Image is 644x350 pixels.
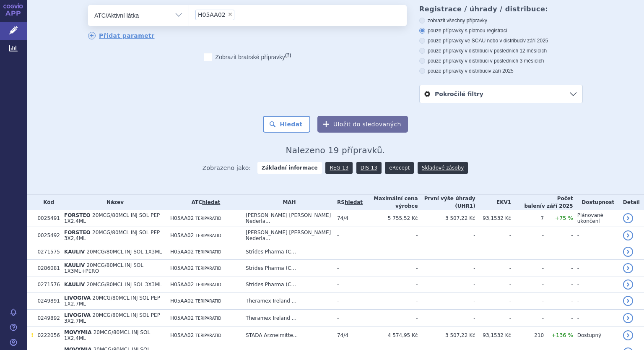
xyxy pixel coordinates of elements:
th: Maximální cena výrobce [363,195,418,210]
td: - [418,227,475,244]
td: [PERSON_NAME] [PERSON_NAME] Nederla... [241,210,333,227]
th: ATC [166,195,241,210]
td: - [544,260,573,277]
span: 74/4 [337,332,348,338]
span: 20MCG/80MCL INJ SOL PEP 1X2,4ML [64,212,160,224]
td: - [544,310,573,327]
td: - [333,293,363,310]
label: pouze přípravky s platnou registrací [419,27,583,34]
td: 0271575 [33,244,60,260]
label: zobrazit všechny přípravky [419,17,583,24]
h3: Registrace / úhrady / distribuce: [419,5,583,13]
span: v září 2025 [542,203,573,209]
td: - [573,260,619,277]
td: Plánované ukončení [573,210,619,227]
td: 93,1532 Kč [475,210,512,227]
th: EKV1 [475,195,512,210]
td: 3 507,22 Kč [418,327,475,344]
td: 0271576 [33,277,60,293]
span: Tento přípravek má DNC/DoÚ. [31,332,33,338]
th: RS [333,195,363,210]
span: H05AA02 [170,332,194,338]
span: +136 % [551,332,573,338]
button: Hledat [263,116,310,133]
span: FORSTEO [64,212,91,218]
span: H05AA02 [170,298,194,304]
td: 4 574,95 Kč [363,327,418,344]
td: Strides Pharma (C... [241,244,333,260]
span: TERIPARATID [195,282,221,287]
td: - [475,227,512,244]
a: eRecept [385,162,414,174]
span: H05AA02 [170,232,194,238]
td: - [475,244,512,260]
span: TERIPARATID [195,266,221,271]
a: Přidat parametr [88,32,155,39]
td: - [573,244,619,260]
td: 0249892 [33,310,60,327]
td: Theramex Ireland ... [241,310,333,327]
a: REG-13 [325,162,353,174]
td: - [363,260,418,277]
td: - [475,310,512,327]
span: 20MCG/80MCL INJ SOL 1X2,4ML [64,329,150,341]
label: pouze přípravky v distribuci v posledních 12 měsících [419,47,583,54]
span: KAULIV [64,262,85,268]
td: - [511,260,544,277]
span: v září 2025 [523,38,548,44]
span: KAULIV [64,249,85,255]
a: detail [623,247,633,257]
a: hledat [345,199,363,205]
span: TERIPARATID [195,299,221,303]
th: Počet balení [511,195,573,210]
td: - [418,244,475,260]
td: - [418,260,475,277]
a: detail [623,230,633,240]
th: Kód [33,195,60,210]
td: 7 [511,210,544,227]
td: - [511,277,544,293]
span: 20MCG/80MCL INJ SOL PEP 3X2,7ML [64,312,160,324]
span: TERIPARATID [195,333,221,338]
td: STADA Arzneimitte... [241,327,333,344]
td: 0025492 [33,227,60,244]
td: Strides Pharma (C... [241,277,333,293]
td: - [544,227,573,244]
a: detail [623,213,633,223]
td: - [418,310,475,327]
td: Dostupný [573,327,619,344]
th: Detail [619,195,644,210]
td: - [544,293,573,310]
span: TERIPARATID [195,250,221,254]
td: - [511,227,544,244]
td: - [573,293,619,310]
td: 0249891 [33,293,60,310]
span: × [228,12,233,17]
span: KAULIV [64,282,85,287]
td: 3 507,22 Kč [418,210,475,227]
span: H05AA02 [170,282,194,287]
td: - [475,277,512,293]
a: detail [623,279,633,290]
a: detail [623,330,633,340]
span: H05AA02 [198,12,226,18]
td: - [333,310,363,327]
td: - [333,244,363,260]
span: 20MCG/80MCL INJ SOL PEP 1X2,7ML [64,295,160,307]
td: - [363,310,418,327]
td: 0025491 [33,210,60,227]
td: - [511,293,544,310]
td: 0222056 [33,327,60,344]
td: - [363,244,418,260]
label: pouze přípravky ve SCAU nebo v distribuci [419,37,583,44]
th: První výše úhrady (UHR1) [418,195,475,210]
span: Nalezeno 19 přípravků. [286,145,385,155]
td: - [475,260,512,277]
strong: Základní informace [257,162,322,174]
span: FORSTEO [64,230,91,235]
td: 0286081 [33,260,60,277]
td: - [333,260,363,277]
span: 20MCG/80MCL INJ SOL 1X3ML [86,249,162,255]
span: +75 % [555,215,573,221]
a: Skladové zásoby [418,162,468,174]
